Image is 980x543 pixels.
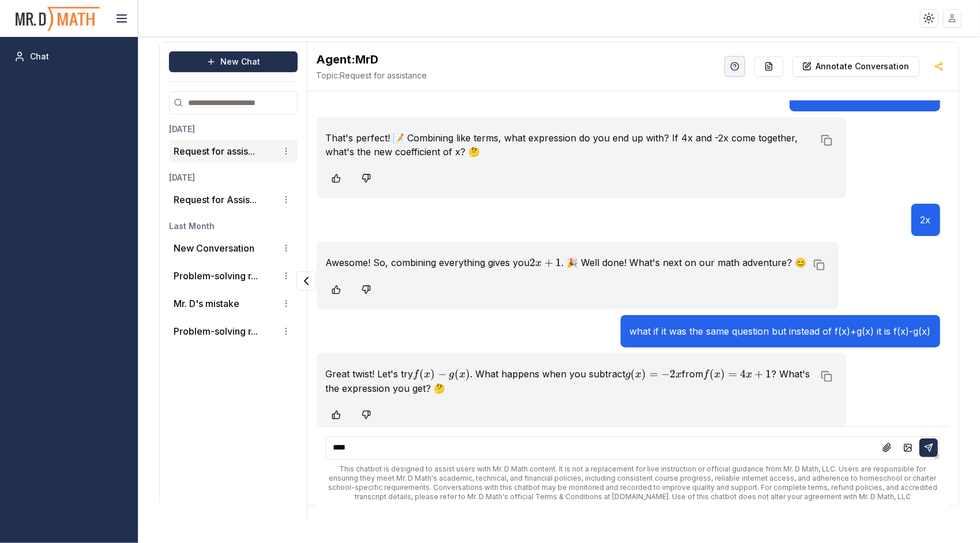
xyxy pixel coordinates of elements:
span: ) [642,368,647,380]
span: g [625,369,630,380]
p: what if it was the same question but instead of f(x)+g(x) it is f(x)-g(x) [630,324,931,338]
span: ( [709,368,714,380]
span: x [636,369,642,380]
button: Request for Assis... [174,193,257,207]
p: Great twist! Let's try . What happens when you subtract from ? What's the expression you get? 🤔 [326,367,814,395]
span: 2 [530,256,536,269]
span: = [729,368,737,380]
span: − [438,368,446,380]
span: x [746,369,752,380]
p: Awesome! So, combining everything gives you . 🎉 Well done! What's next on our math adventure? 😊 [326,256,807,270]
span: g [449,369,454,380]
span: ) [431,368,435,380]
span: + [754,368,763,380]
button: Conversation options [279,144,293,158]
span: x [459,369,465,380]
span: ) [720,368,725,380]
button: Conversation options [279,297,293,310]
button: Collapse panel [296,271,316,291]
button: Conversation options [279,324,293,338]
p: New Conversation [174,241,254,255]
button: Conversation options [279,241,293,255]
span: x [536,258,542,268]
span: 1 [555,256,561,269]
span: + [545,256,553,269]
button: Conversation options [279,269,293,283]
span: Request for assistance [317,70,427,81]
button: New Chat [169,51,297,72]
button: Request for assis... [174,144,255,158]
span: x [425,369,431,380]
button: Re-Fill Questions [754,56,783,77]
span: 4 [740,368,746,380]
a: Chat [9,46,129,67]
button: Problem-solving r... [174,324,258,338]
button: Problem-solving r... [174,269,258,283]
p: Annotate Conversation [816,61,910,72]
button: Annotate Conversation [793,56,919,77]
img: PromptOwl [14,3,101,34]
span: x [714,369,720,380]
span: f [703,369,708,380]
button: Conversation options [279,193,293,207]
span: 2 [670,368,675,380]
h3: [DATE] [169,123,297,135]
div: This chatbot is designed to assist users with Mr. D Math content. It is not a replacement for liv... [326,465,940,501]
span: = [649,368,658,380]
span: ) [465,368,470,380]
span: 1 [766,368,772,380]
span: Chat [30,51,49,62]
h3: [DATE] [169,172,297,184]
p: Mr. D's mistake [174,297,239,310]
span: ( [455,368,459,380]
span: x [675,369,682,380]
h3: Last Month [169,220,297,232]
span: − [661,368,670,380]
button: Help Videos [724,56,745,77]
h2: MrD [317,51,427,68]
p: That's perfect! 📝 Combining like terms, what expression do you end up with? If 4x and -2x come to... [326,131,814,159]
span: f [414,369,419,380]
span: ( [420,368,425,380]
span: ( [631,368,636,380]
img: placeholder-user.jpg [944,10,961,27]
p: 2x [921,213,931,227]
